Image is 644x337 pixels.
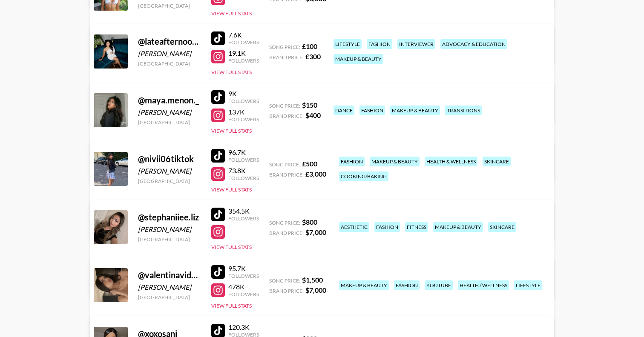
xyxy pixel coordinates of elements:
div: Followers [228,175,259,181]
div: 96.7K [228,148,259,157]
div: [PERSON_NAME] [138,108,201,117]
div: 120.3K [228,323,259,331]
div: [PERSON_NAME] [138,283,201,291]
button: View Full Stats [211,303,252,309]
div: [GEOGRAPHIC_DATA] [138,119,201,126]
div: lifestyle [333,39,362,49]
div: Followers [228,157,259,163]
span: Brand Price: [269,230,304,236]
div: skincare [488,222,516,232]
span: Song Price: [269,220,300,226]
span: Brand Price: [269,171,304,178]
div: makeup & beauty [433,222,483,232]
span: Brand Price: [269,54,304,60]
div: fashion [339,157,365,166]
div: 73.8K [228,166,259,175]
div: 137K [228,108,259,116]
div: dance [333,106,354,115]
div: Followers [228,215,259,222]
div: makeup & beauty [339,280,389,290]
div: 7.6K [228,31,259,39]
span: Song Price: [269,161,300,168]
div: 9K [228,89,259,98]
strong: £ 500 [302,160,317,168]
div: @ lateafternoonthoughts [138,36,201,47]
button: View Full Stats [211,10,252,17]
strong: £ 300 [305,52,321,60]
div: health & wellness [425,157,477,166]
span: Song Price: [269,44,300,50]
strong: $ 800 [302,218,317,226]
div: Followers [228,98,259,104]
div: Followers [228,57,259,64]
strong: $ 1,500 [302,276,323,284]
div: Followers [228,39,259,46]
div: lifestyle [514,280,542,290]
div: fashion [394,280,420,290]
div: Followers [228,116,259,123]
div: fashion [367,39,392,49]
div: [GEOGRAPHIC_DATA] [138,236,201,243]
span: Song Price: [269,103,300,109]
div: cooking/baking [339,171,388,181]
strong: $ 150 [302,101,317,109]
div: @ valentinavidartes [138,270,201,280]
div: fashion [359,106,385,115]
div: youtube [425,280,453,290]
strong: £ 100 [302,42,317,50]
div: [GEOGRAPHIC_DATA] [138,60,201,67]
div: skincare [483,157,511,166]
div: [PERSON_NAME] [138,167,201,175]
strong: $ 7,000 [305,286,326,294]
strong: £ 3,000 [305,170,326,178]
strong: $ 400 [305,111,321,119]
div: @ stephaniiee.liz [138,212,201,223]
div: [PERSON_NAME] [138,49,201,58]
div: health / wellness [458,280,509,290]
div: 478K [228,283,259,291]
button: View Full Stats [211,186,252,193]
div: 19.1K [228,49,259,57]
span: Brand Price: [269,113,304,119]
div: [PERSON_NAME] [138,225,201,234]
div: 354.5K [228,207,259,215]
div: Followers [228,291,259,297]
div: fitness [405,222,428,232]
div: @ nivii06tiktok [138,154,201,164]
div: advocacy & education [440,39,507,49]
div: makeup & beauty [390,106,440,115]
div: fashion [374,222,400,232]
div: makeup & beauty [370,157,420,166]
div: interviewer [397,39,435,49]
div: [GEOGRAPHIC_DATA] [138,3,201,9]
span: Song Price: [269,277,300,284]
button: View Full Stats [211,244,252,250]
div: [GEOGRAPHIC_DATA] [138,178,201,184]
div: Followers [228,273,259,279]
span: Brand Price: [269,288,304,294]
div: makeup & beauty [333,54,383,64]
div: 95.7K [228,264,259,273]
div: transitions [445,106,482,115]
strong: $ 7,000 [305,228,326,236]
button: View Full Stats [211,128,252,134]
button: View Full Stats [211,69,252,75]
div: [GEOGRAPHIC_DATA] [138,294,201,300]
div: aesthetic [339,222,369,232]
div: @ maya.menon._ [138,95,201,106]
